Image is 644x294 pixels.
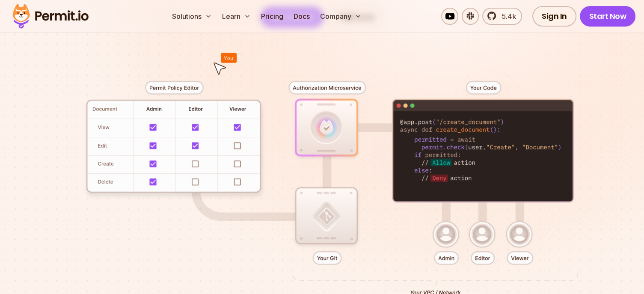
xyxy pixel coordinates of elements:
[290,8,313,25] a: Docs
[169,8,215,25] button: Solutions
[580,6,636,27] a: Start Now
[482,8,522,25] a: 5.4k
[258,8,287,25] a: Pricing
[497,11,516,21] span: 5.4k
[317,8,365,25] button: Company
[9,2,92,31] img: Permit logo
[532,6,576,27] a: Sign In
[219,8,254,25] button: Learn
